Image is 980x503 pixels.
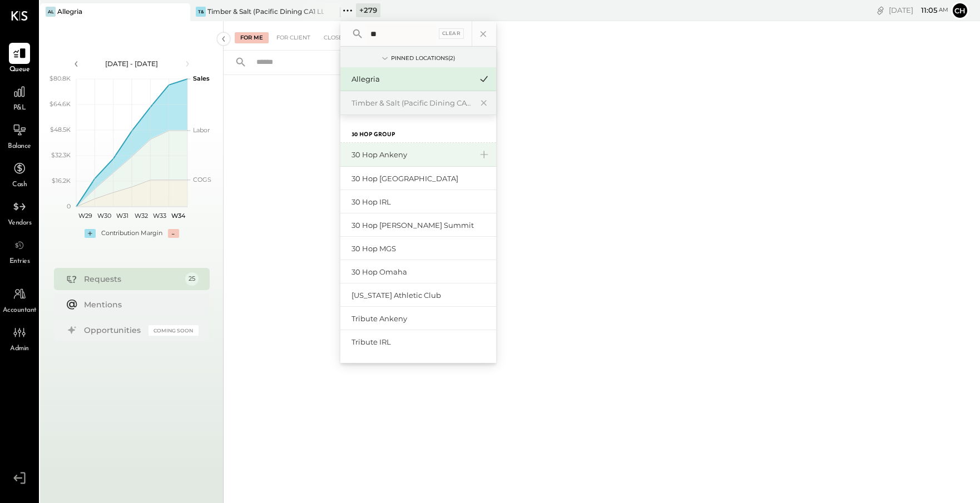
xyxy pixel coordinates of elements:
div: copy link [875,4,886,16]
div: For Me [235,32,269,43]
text: $64.6K [50,100,71,108]
span: Cash [12,180,27,190]
div: Pinned Locations ( 2 ) [391,54,455,62]
div: Requests [84,273,180,285]
text: $32.3K [51,151,71,159]
div: T& [196,7,206,17]
div: [US_STATE] Athletic Club [352,290,491,301]
div: Coming Soon [149,325,199,336]
text: $16.2K [52,177,71,185]
text: Sales [193,74,210,82]
div: Closed [318,32,353,43]
div: 25 [185,272,199,286]
text: W30 [97,212,111,220]
label: 30 Hop Group [352,131,395,139]
div: Timber & Salt (Pacific Dining CA1 LLC) [352,98,472,108]
a: Queue [1,43,38,75]
text: W29 [78,212,92,220]
div: Timber & Salt (Pacific Dining CA1 LLC) [207,7,324,16]
text: $80.8K [50,74,71,82]
div: Al [46,7,56,17]
a: Vendors [1,196,38,228]
text: $48.5K [50,126,71,133]
span: Balance [8,142,31,152]
div: 30 Hop [GEOGRAPHIC_DATA] [352,173,491,184]
div: Opportunities [84,325,143,336]
div: [DATE] - [DATE] [85,59,179,68]
span: P&L [13,103,26,113]
span: Admin [10,344,29,354]
a: Accountant [1,283,38,316]
div: Allegria [352,74,472,84]
a: Cash [1,158,38,190]
div: 30 Hop [PERSON_NAME] Summit [352,220,491,231]
a: P&L [1,81,38,113]
div: Clear [439,28,464,39]
span: Queue [9,65,30,75]
button: Ch [951,2,969,19]
div: [DATE] [889,5,948,16]
div: Tribute Ankeny [352,313,491,324]
text: W34 [171,212,185,220]
div: + 279 [356,3,380,17]
a: Entries [1,235,38,267]
text: W31 [116,212,128,220]
div: Mentions [84,299,193,310]
a: Admin [1,322,38,354]
span: Vendors [8,218,32,228]
div: Allegria [57,7,82,16]
text: COGS [193,176,211,183]
text: W33 [153,212,166,220]
div: Contribution Margin [101,229,162,238]
div: 30 Hop MGS [352,243,491,254]
div: + [85,229,96,238]
a: Balance [1,119,38,152]
span: Entries [9,257,30,267]
span: Accountant [3,306,37,316]
text: 0 [67,202,71,210]
div: Tribute IRL [352,337,491,347]
div: 30 Hop Ankeny [352,150,472,160]
div: For Client [271,32,316,43]
text: Labor [193,126,210,134]
div: 30 Hop IRL [352,197,491,207]
div: 30 Hop Omaha [352,267,491,277]
div: - [168,229,179,238]
text: W32 [134,212,147,220]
